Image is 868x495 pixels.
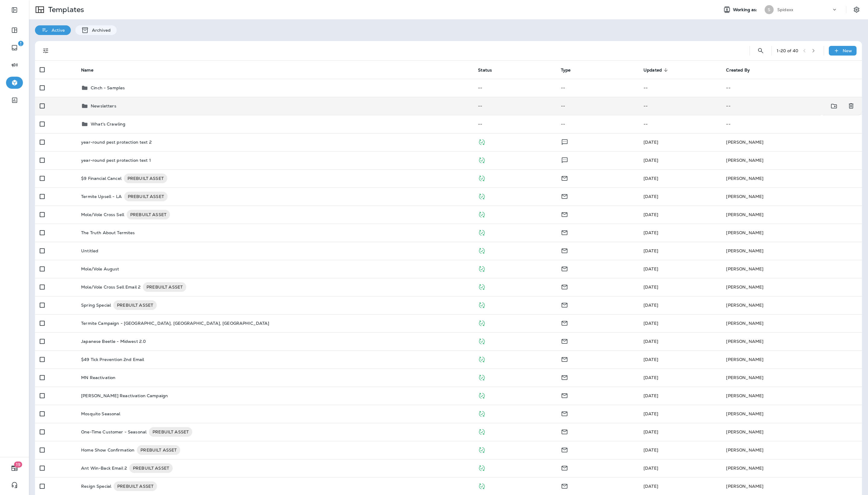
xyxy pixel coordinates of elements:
[721,350,862,369] td: [PERSON_NAME]
[721,169,862,187] td: [PERSON_NAME]
[478,447,486,452] span: Published
[91,104,116,108] p: Newsletters
[561,266,568,271] span: Email
[828,100,840,112] button: Move to folder
[81,339,146,344] p: Japanese Beetle - Midwest 2.0
[561,211,568,217] span: Email
[478,68,492,73] span: Status
[124,174,167,183] div: PREBUILT ASSET
[721,242,862,260] td: [PERSON_NAME]
[643,284,658,290] span: Caitlyn Wade
[81,140,152,145] p: year-round pest protection text 2
[721,278,862,296] td: [PERSON_NAME]
[81,210,124,219] p: Mole/Vole Cross Sell
[81,68,93,73] span: Name
[643,266,658,272] span: Caitlyn Wade
[81,67,101,73] span: Name
[478,193,486,199] span: Published
[721,459,862,477] td: [PERSON_NAME]
[81,357,144,362] p: $49 Tick Prevention 2nd Email
[721,314,862,332] td: [PERSON_NAME]
[81,375,115,380] p: MN Reactivation
[81,321,269,326] p: Termite Campaign - [GEOGRAPHIC_DATA], [GEOGRAPHIC_DATA], [GEOGRAPHIC_DATA]
[81,267,119,271] p: Mole/Vole August
[561,67,579,73] span: Type
[478,139,486,144] span: Published
[478,266,486,271] span: Published
[721,332,862,350] td: [PERSON_NAME]
[113,300,157,310] div: PREBUILT ASSET
[643,447,658,453] span: Caitlyn Wade
[726,67,757,73] span: Created By
[478,483,486,488] span: Published
[561,374,568,380] span: Email
[114,481,157,491] div: PREBUILT ASSET
[127,212,170,218] span: PREBUILT ASSET
[81,481,111,491] p: Resign Special
[113,302,157,308] span: PREBUILT ASSET
[561,447,568,452] span: Email
[124,192,168,201] div: PREBUILT ASSET
[726,68,750,73] span: Created By
[137,445,180,455] div: PREBUILT ASSET
[561,320,568,325] span: Email
[143,282,186,292] div: PREBUILT ASSET
[561,193,568,199] span: Email
[561,68,571,73] span: Type
[643,194,658,199] span: Caitlyn Wade
[89,28,111,33] p: Archived
[643,158,658,163] span: Frank Carreno
[561,356,568,362] span: Email
[556,115,639,133] td: --
[777,7,793,12] p: Spidexx
[721,206,862,224] td: [PERSON_NAME]
[721,260,862,278] td: [PERSON_NAME]
[81,300,111,310] p: Spring Special
[643,393,658,398] span: Caitlyn Wade
[46,5,84,14] p: Templates
[643,411,658,417] span: Caitlyn Wade
[478,67,500,73] span: Status
[643,230,658,235] span: Caitlyn Wade
[473,115,556,133] td: --
[561,429,568,434] span: Email
[124,193,168,200] span: PREBUILT ASSET
[643,375,658,380] span: Caitlyn Wade
[137,447,180,453] span: PREBUILT ASSET
[478,465,486,470] span: Published
[643,212,658,217] span: Caitlyn Wade
[143,284,186,290] span: PREBUILT ASSET
[721,133,862,151] td: [PERSON_NAME]
[127,210,170,219] div: PREBUILT ASSET
[561,229,568,235] span: Email
[6,4,23,16] button: Expand Sidebar
[473,79,556,97] td: --
[478,284,486,289] span: Published
[721,224,862,242] td: [PERSON_NAME]
[561,247,568,253] span: Email
[639,79,721,97] td: --
[478,302,486,307] span: Published
[81,192,122,201] p: Termite Upsell - LA
[81,427,146,437] p: One-Time Customer - Seasonal
[81,463,127,473] p: Ant Win-Back Email 2
[478,338,486,343] span: Published
[81,158,151,163] p: year-round pest protection text 1
[721,187,862,206] td: [PERSON_NAME]
[6,462,23,474] button: 19
[478,320,486,325] span: Published
[149,429,192,435] span: PREBUILT ASSET
[643,67,670,73] span: Updated
[561,410,568,416] span: Email
[478,392,486,398] span: Published
[561,465,568,470] span: Email
[845,100,857,112] button: Delete
[643,248,658,254] span: Frank Carreno
[124,175,167,181] span: PREBUILT ASSET
[49,28,65,33] p: Active
[478,429,486,434] span: Published
[561,175,568,180] span: Email
[561,338,568,343] span: Email
[129,463,173,473] div: PREBUILT ASSET
[721,441,862,459] td: [PERSON_NAME]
